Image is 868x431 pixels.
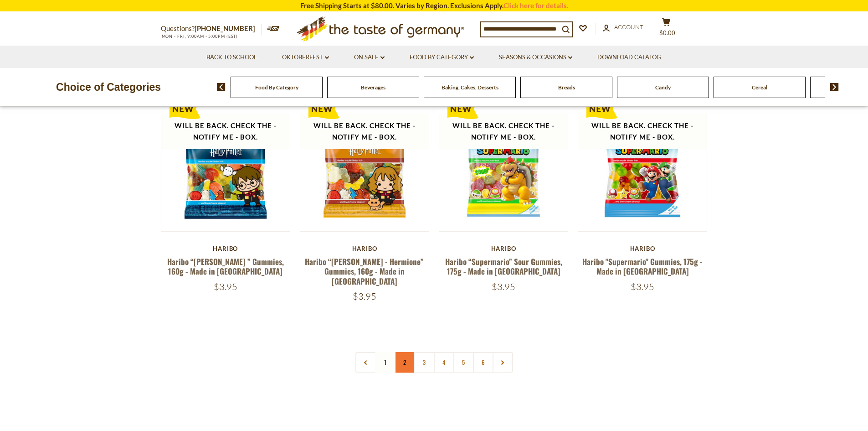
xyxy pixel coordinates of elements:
[434,352,454,373] a: 4
[578,102,707,231] img: Haribo Supermario
[214,281,237,292] span: $3.95
[659,29,675,36] span: $0.00
[305,256,424,287] a: Haribo “[PERSON_NAME] - Hermione” Gummies, 160g - Made in [GEOGRAPHIC_DATA]
[395,352,415,373] a: 2
[410,52,474,62] a: Food By Category
[439,102,568,231] img: Haribo Supermarion Sour
[653,18,680,41] button: $0.00
[830,83,839,91] img: next arrow
[582,256,703,277] a: Haribo "Supermario" Gummies, 175g - Made in [GEOGRAPHIC_DATA]
[445,256,562,277] a: Haribo “Supermario” Sour Gummies, 175g - Made in [GEOGRAPHIC_DATA]
[354,52,385,62] a: On Sale
[217,83,226,91] img: previous arrow
[558,84,575,91] a: Breads
[655,84,671,91] a: Candy
[255,84,298,91] a: Food By Category
[161,23,262,35] p: Questions?
[578,245,708,252] div: Haribo
[161,34,238,39] span: MON - FRI, 9:00AM - 5:00PM (EST)
[361,84,385,91] a: Beverages
[282,52,329,62] a: Oktoberfest
[414,352,435,373] a: 3
[439,245,569,252] div: Haribo
[752,84,767,91] a: Cereal
[499,52,572,62] a: Seasons & Occasions
[161,245,291,252] div: Haribo
[473,352,493,373] a: 6
[503,1,568,10] a: Click here for details.
[167,256,284,277] a: Haribo “[PERSON_NAME] ” Gummies, 160g - Made in [GEOGRAPHIC_DATA]
[453,352,474,373] a: 5
[603,22,643,32] a: Account
[631,281,654,292] span: $3.95
[597,52,661,62] a: Download Catalog
[300,102,429,231] img: Haribo Harry Potter - Hermione
[195,24,255,32] a: [PHONE_NUMBER]
[161,102,290,231] img: Haribo Harry Potter
[492,281,515,292] span: $3.95
[442,84,498,91] a: Baking, Cakes, Desserts
[614,23,643,31] span: Account
[353,291,376,302] span: $3.95
[300,245,430,252] div: Haribo
[206,52,257,62] a: Back to School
